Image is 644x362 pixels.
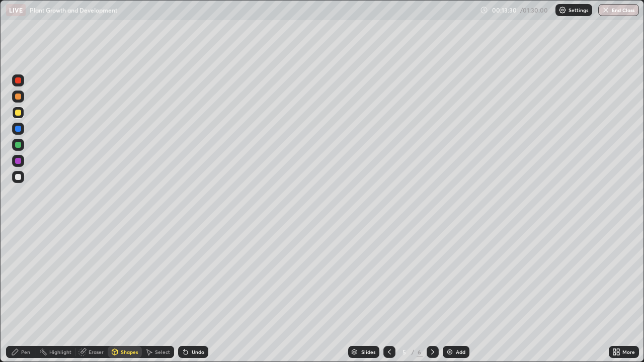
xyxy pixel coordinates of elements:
div: / [412,349,415,355]
div: Pen [21,349,30,354]
div: Shapes [121,349,138,354]
p: Settings [569,8,588,13]
p: LIVE [9,6,23,14]
div: Highlight [49,349,71,354]
img: end-class-cross [602,6,610,14]
div: More [622,349,635,354]
img: add-slide-button [446,348,454,356]
div: 6 [417,347,423,356]
div: Undo [192,349,204,354]
div: Select [155,349,170,354]
img: class-settings-icons [558,6,567,14]
button: End Class [598,4,639,16]
div: 5 [399,349,410,355]
div: Slides [361,349,375,354]
div: Eraser [89,349,104,354]
p: Plant Growth and Development [30,6,117,14]
div: Add [456,349,465,354]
